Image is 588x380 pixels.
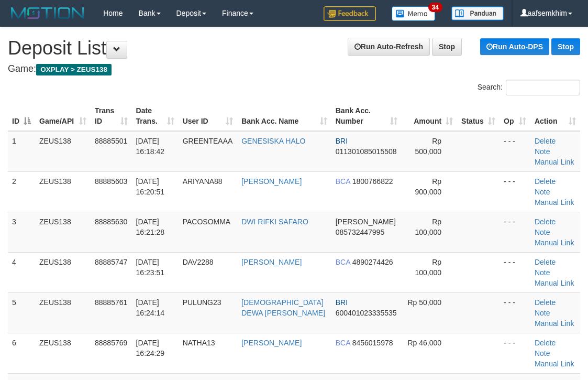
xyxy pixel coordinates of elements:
[8,5,87,21] img: MOTION_logo.png
[415,258,442,277] span: Rp 100,000
[535,218,556,226] a: Delete
[336,147,397,156] span: Copy 011301085015508 to clipboard
[535,147,550,156] a: Note
[352,177,393,186] span: Copy 1800766822 to clipboard
[241,298,325,317] a: [DEMOGRAPHIC_DATA] DEWA [PERSON_NAME]
[183,339,215,347] span: NATHA13
[535,360,574,368] a: Manual Link
[35,292,91,333] td: ZEUS138
[183,298,221,307] span: PULUNG23
[8,64,580,74] h4: Game:
[35,333,91,373] td: ZEUS138
[336,258,350,266] span: BCA
[535,258,556,266] a: Delete
[241,218,308,226] a: DWI RIFKI SAFARO
[535,279,574,287] a: Manual Link
[183,258,214,266] span: DAV2288
[428,3,442,12] span: 34
[551,38,580,55] a: Stop
[348,38,430,56] a: Run Auto-Refresh
[535,349,550,357] a: Note
[336,228,384,236] span: Copy 085732447995 to clipboard
[535,309,550,317] a: Note
[35,131,91,172] td: ZEUS138
[535,177,556,186] a: Delete
[324,6,376,21] img: Feedback.jpg
[179,101,238,131] th: User ID: activate to sort column ascending
[408,339,442,347] span: Rp 46,000
[336,309,397,317] span: Copy 600401023335535 to clipboard
[183,137,233,145] span: GREENTEAAA
[535,228,550,236] a: Note
[392,6,436,21] img: Button%20Memo.svg
[500,292,530,333] td: - - -
[8,333,35,373] td: 6
[336,137,348,145] span: BRI
[36,64,112,75] span: OXPLAY > ZEUS138
[95,218,127,226] span: 88885630
[535,298,556,307] a: Delete
[241,177,302,186] a: [PERSON_NAME]
[478,80,580,95] label: Search:
[241,339,302,347] a: [PERSON_NAME]
[402,101,457,131] th: Amount: activate to sort column ascending
[95,298,127,307] span: 88885761
[336,339,350,347] span: BCA
[8,252,35,292] td: 4
[35,171,91,212] td: ZEUS138
[336,177,350,186] span: BCA
[352,258,393,266] span: Copy 4890274426 to clipboard
[35,252,91,292] td: ZEUS138
[95,258,127,266] span: 88885747
[535,188,550,196] a: Note
[506,80,580,95] input: Search:
[241,137,305,145] a: GENESISKA HALO
[530,101,580,131] th: Action: activate to sort column ascending
[183,218,231,226] span: PACOSOMMA
[8,292,35,333] td: 5
[415,137,442,156] span: Rp 500,000
[535,137,556,145] a: Delete
[35,101,91,131] th: Game/API: activate to sort column ascending
[352,339,393,347] span: Copy 8456015978 to clipboard
[183,177,223,186] span: ARIYANA88
[8,38,580,59] h1: Deposit List
[136,177,165,196] span: [DATE] 16:20:51
[415,218,442,236] span: Rp 100,000
[457,101,500,131] th: Status: activate to sort column ascending
[8,101,35,131] th: ID: activate to sort column descending
[8,171,35,212] td: 2
[132,101,179,131] th: Date Trans.: activate to sort column ascending
[136,137,165,156] span: [DATE] 16:18:42
[8,131,35,172] td: 1
[8,212,35,252] td: 3
[500,333,530,373] td: - - -
[535,158,574,166] a: Manual Link
[535,319,574,328] a: Manual Link
[136,298,165,317] span: [DATE] 16:24:14
[95,339,127,347] span: 88885769
[432,38,462,56] a: Stop
[95,137,127,145] span: 88885501
[500,101,530,131] th: Op: activate to sort column ascending
[500,252,530,292] td: - - -
[136,218,165,236] span: [DATE] 16:21:28
[535,238,574,247] a: Manual Link
[241,258,302,266] a: [PERSON_NAME]
[136,339,165,357] span: [DATE] 16:24:29
[91,101,132,131] th: Trans ID: activate to sort column ascending
[535,268,550,277] a: Note
[408,298,442,307] span: Rp 50,000
[500,131,530,172] td: - - -
[451,6,504,20] img: panduan.png
[500,171,530,212] td: - - -
[480,38,549,55] a: Run Auto-DPS
[136,258,165,277] span: [DATE] 16:23:51
[336,298,348,307] span: BRI
[237,101,331,131] th: Bank Acc. Name: activate to sort column ascending
[336,218,396,226] span: [PERSON_NAME]
[331,101,402,131] th: Bank Acc. Number: activate to sort column ascending
[500,212,530,252] td: - - -
[35,212,91,252] td: ZEUS138
[95,177,127,186] span: 88885603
